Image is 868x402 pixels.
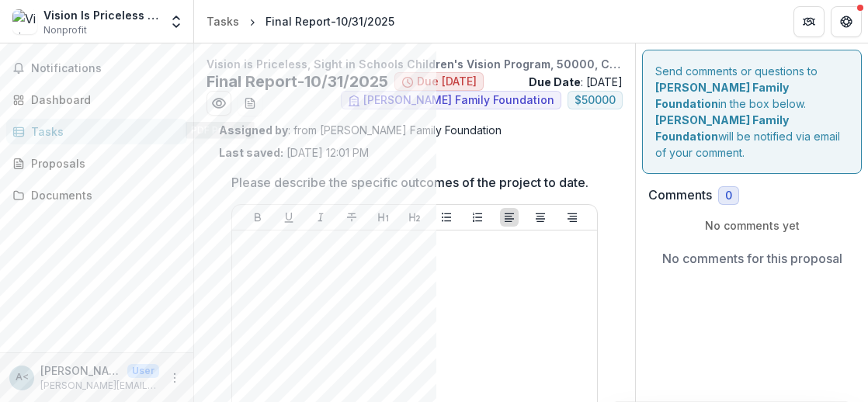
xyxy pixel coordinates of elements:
button: Bullet List [437,208,456,227]
button: Get Help [831,6,862,37]
strong: [PERSON_NAME] Family Foundation [655,113,789,143]
button: Partners [793,6,825,37]
h2: Final Report-10/31/2025 [207,72,388,91]
span: [PERSON_NAME] Family Foundation [363,94,554,107]
p: : from [PERSON_NAME] Family Foundation [219,122,610,138]
strong: [PERSON_NAME] Family Foundation [655,81,789,110]
button: Ordered List [468,208,487,227]
p: [PERSON_NAME][EMAIL_ADDRESS][DOMAIN_NAME] [40,379,159,393]
div: Final Report-10/31/2025 [266,13,394,29]
strong: Due Date [529,75,581,88]
strong: Last saved: [219,146,283,159]
a: Tasks [6,119,187,144]
p: [PERSON_NAME] <[PERSON_NAME][EMAIL_ADDRESS][DOMAIN_NAME]> [40,362,121,379]
p: Vision is Priceless, Sight in Schools Children's Vision Program, 50000, Children's Services [207,56,623,72]
span: $ 50000 [575,94,616,107]
p: No comments for this proposal [662,249,842,268]
a: Documents [6,182,187,208]
button: More [165,369,184,387]
a: Tasks [200,10,245,33]
p: User [127,364,159,378]
img: Vision Is Priceless Council, Inc [12,9,37,34]
p: Please describe the specific outcomes of the project to date. [231,173,589,192]
a: Proposals [6,151,187,176]
strong: Assigned by [219,123,288,137]
button: Notifications [6,56,187,81]
button: Open entity switcher [165,6,187,37]
div: Vision Is Priceless Council, Inc [43,7,159,23]
span: Nonprofit [43,23,87,37]
a: Dashboard [6,87,187,113]
h2: Comments [648,188,712,203]
p: [DATE] 12:01 PM [219,144,369,161]
button: Strike [342,208,361,227]
span: Due [DATE] [417,75,477,88]
button: Align Right [563,208,582,227]
button: Bold [248,208,267,227]
button: Align Center [531,208,550,227]
div: Tasks [31,123,175,140]
button: Italicize [311,208,330,227]
button: Heading 2 [405,208,424,227]
span: Notifications [31,62,181,75]
span: 0 [725,189,732,203]
p: : [DATE] [529,74,623,90]
div: Ashley Scott <ashley@visionispriceless.org> [16,373,29,383]
button: Heading 1 [374,208,393,227]
div: Dashboard [31,92,175,108]
nav: breadcrumb [200,10,401,33]
div: Documents [31,187,175,203]
div: Tasks [207,13,239,29]
button: Preview 058427a8-b684-4e3e-9f6f-d91ef56bcfae.pdf [207,91,231,116]
button: download-word-button [238,91,262,116]
p: No comments yet [648,217,856,234]
div: Send comments or questions to in the box below. will be notified via email of your comment. [642,50,862,174]
div: Proposals [31,155,175,172]
button: Underline [279,208,298,227]
button: Align Left [500,208,519,227]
